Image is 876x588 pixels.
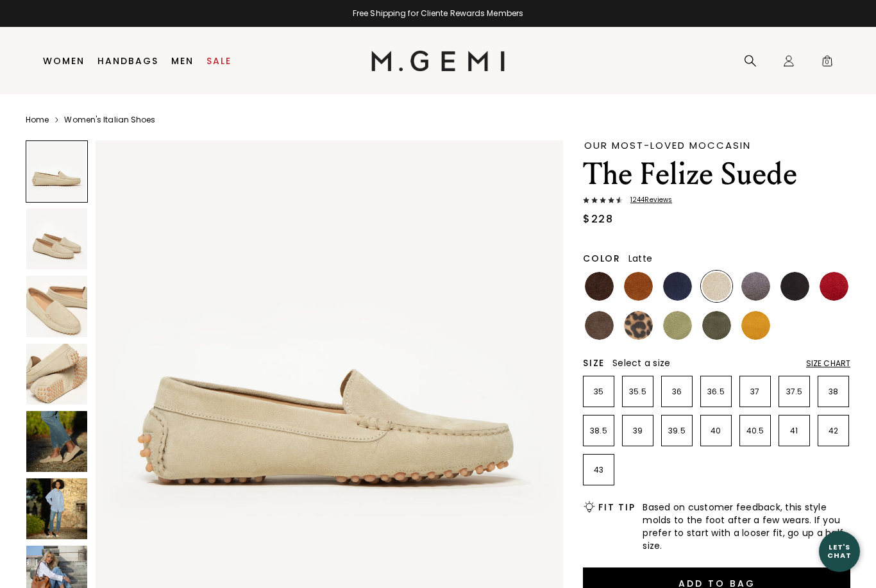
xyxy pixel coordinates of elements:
[701,387,731,397] p: 36.5
[584,387,614,397] p: 35
[819,543,860,559] div: Let's Chat
[779,387,809,397] p: 37.5
[64,115,155,125] a: Women's Italian Shoes
[623,196,672,204] span: 1244 Review s
[662,387,692,397] p: 36
[780,272,809,301] img: Black
[97,56,158,66] a: Handbags
[598,502,635,512] h2: Fit Tip
[702,311,731,340] img: Olive
[643,501,850,552] span: Based on customer feedback, this style molds to the foot after a few wears. If you prefer to star...
[624,311,653,340] img: Leopard Print
[583,212,613,227] div: $228
[584,140,850,150] div: Our Most-Loved Moccasin
[623,426,653,436] p: 39
[628,252,652,265] span: Latte
[26,276,87,337] img: The Felize Suede
[584,426,614,436] p: 38.5
[26,478,87,539] img: The Felize Suede
[821,57,834,70] span: 0
[740,387,770,397] p: 37
[820,272,848,301] img: Sunset Red
[584,465,614,475] p: 43
[662,426,692,436] p: 39.5
[623,387,653,397] p: 35.5
[585,272,614,301] img: Chocolate
[171,56,194,66] a: Men
[806,358,850,369] div: Size Chart
[624,272,653,301] img: Saddle
[701,426,731,436] p: 40
[702,272,731,301] img: Latte
[26,344,87,405] img: The Felize Suede
[612,357,670,369] span: Select a size
[206,56,232,66] a: Sale
[663,311,692,340] img: Pistachio
[779,426,809,436] p: 41
[26,411,87,472] img: The Felize Suede
[26,208,87,269] img: The Felize Suede
[371,51,505,71] img: M.Gemi
[26,115,49,125] a: Home
[780,311,809,340] img: Burgundy
[585,311,614,340] img: Mushroom
[741,272,770,301] img: Gray
[583,156,850,192] h1: The Felize Suede
[43,56,85,66] a: Women
[583,196,850,206] a: 1244Reviews
[740,426,770,436] p: 40.5
[583,358,605,368] h2: Size
[583,253,621,264] h2: Color
[818,387,848,397] p: 38
[818,426,848,436] p: 42
[741,311,770,340] img: Sunflower
[663,272,692,301] img: Midnight Blue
